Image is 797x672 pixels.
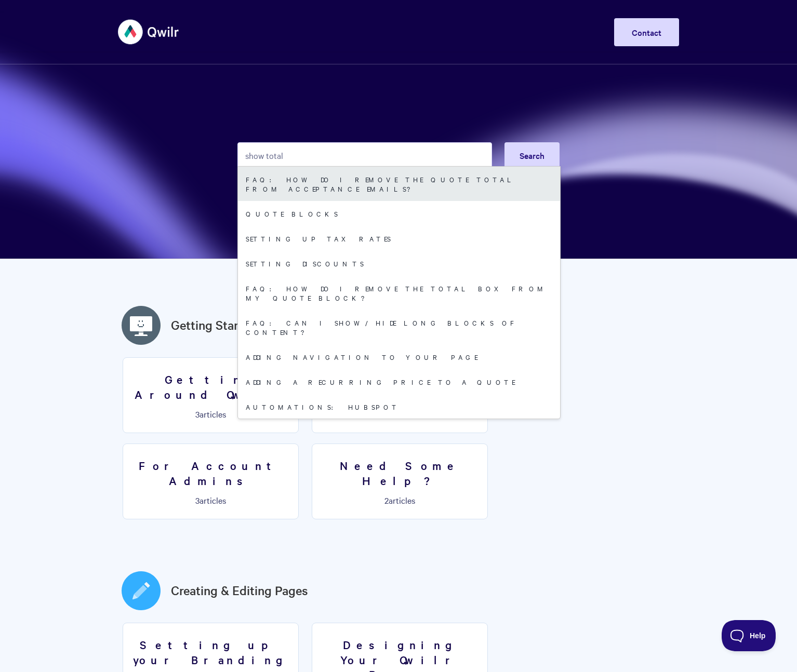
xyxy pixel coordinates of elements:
[195,408,200,420] span: 3
[238,276,560,310] a: FAQ: How do I remove the Total box from my Quote Block?
[129,495,292,505] p: articles
[318,458,481,488] h3: Need Some Help?
[129,372,292,401] h3: Getting Around Qwilr
[129,409,292,419] p: articles
[238,344,560,369] a: Adding Navigation to your Page
[238,369,560,394] a: Adding A Recurring Price To A Quote
[238,251,560,276] a: Setting discounts
[238,167,560,201] a: FAQ: How do I remove the quote total from acceptance emails?
[722,620,776,651] iframe: Toggle Customer Support
[238,226,560,251] a: Setting up tax rates
[129,458,292,488] h3: For Account Admins
[312,443,488,519] a: Need Some Help? 2articles
[520,150,544,161] span: Search
[195,494,200,506] span: 3
[118,12,180,51] img: Qwilr Help Center
[614,18,679,46] a: Contact
[171,581,308,600] a: Creating & Editing Pages
[238,201,560,226] a: Quote Blocks
[123,443,299,519] a: For Account Admins 3articles
[504,142,560,168] button: Search
[129,637,292,667] h3: Setting up your Branding
[238,310,560,344] a: FAQ: Can I show/hide long blocks of content?
[171,316,257,334] a: Getting Started
[237,142,492,168] input: Search the knowledge base
[238,394,560,419] a: Automations: HubSpot
[384,494,389,506] span: 2
[123,357,299,433] a: Getting Around Qwilr 3articles
[318,495,481,505] p: articles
